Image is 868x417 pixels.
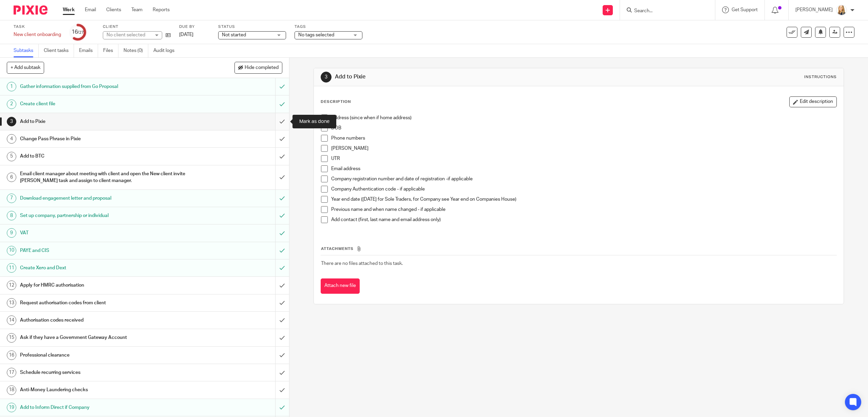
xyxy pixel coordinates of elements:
[72,28,84,36] div: 16
[7,333,16,343] div: 15
[7,385,16,395] div: 18
[103,44,118,57] a: Files
[7,298,16,308] div: 13
[20,193,186,203] h1: Download engagement letter and proposal
[331,114,836,121] p: Address (since when if home address)
[20,116,186,127] h1: Add to Pixie
[335,73,593,80] h1: Add to Pixie
[20,350,186,360] h1: Professional clearance
[20,134,186,144] h1: Change Pass Phrase in Pixie
[7,62,44,73] button: + Add subtask
[836,5,847,16] img: Headshot%20White%20Background.jpg
[321,278,360,294] button: Attach new file
[7,263,16,273] div: 11
[245,65,279,71] span: Hide completed
[20,263,186,273] h1: Create Xero and Dext
[7,134,16,144] div: 4
[331,176,836,182] p: Company registration number and date of registration -if applicable
[789,96,837,107] button: Edit description
[153,6,170,13] a: Reports
[153,44,180,57] a: Audit logs
[20,99,186,109] h1: Create client file
[179,24,210,30] label: Due by
[804,74,837,80] div: Instructions
[7,117,16,126] div: 3
[20,315,186,325] h1: Authorisation codes received
[234,62,282,73] button: Hide completed
[298,33,334,37] span: No tags selected
[20,211,186,221] h1: Set up company, partnership or individual
[14,5,48,15] img: Pixie
[20,367,186,378] h1: Schedule recurring services
[7,173,16,182] div: 6
[131,6,143,13] a: Team
[20,385,186,395] h1: Anti-Money Laundering checks
[7,280,16,290] div: 12
[20,402,186,413] h1: Add to Inform Direct if Company
[107,32,151,38] div: No client selected
[331,125,836,131] p: DOB
[14,31,61,38] div: New client onboarding
[179,32,193,37] span: [DATE]
[795,6,833,13] p: [PERSON_NAME]
[7,228,16,238] div: 9
[7,211,16,220] div: 8
[63,6,75,13] a: Work
[78,31,84,34] small: /27
[7,152,16,161] div: 5
[7,403,16,412] div: 19
[20,81,186,92] h1: Gather information supplied from Go Proposal
[20,169,186,186] h1: Email client manager about meeting with client and open the New client invite [PERSON_NAME] task ...
[331,196,836,203] p: Year end date ([DATE] for Sole Traders, for Company see Year end on Companies House)
[7,246,16,255] div: 10
[20,298,186,308] h1: Request authorisation codes from client
[321,99,351,105] p: Description
[331,186,836,193] p: Company Authentication code - if applicable
[331,216,836,223] p: Add contact (first, last name and email address only)
[218,24,286,30] label: Status
[331,145,836,152] p: [PERSON_NAME]
[7,194,16,203] div: 7
[14,24,61,30] label: Task
[634,8,695,14] input: Search
[20,151,186,161] h1: Add to BTC
[106,6,121,13] a: Clients
[331,165,836,172] p: Email address
[7,350,16,360] div: 16
[20,228,186,238] h1: VAT
[79,44,98,57] a: Emails
[103,24,171,30] label: Client
[20,280,186,290] h1: Apply for HMRC authorisation
[7,315,16,325] div: 14
[20,246,186,256] h1: PAYE and CIS
[14,44,39,57] a: Subtasks
[321,72,332,83] div: 3
[331,206,836,213] p: Previous name and when name changed - if applicable
[44,44,74,57] a: Client tasks
[295,24,362,30] label: Tags
[7,82,16,91] div: 1
[321,247,354,251] span: Attachments
[85,6,96,13] a: Email
[20,332,186,343] h1: Ask if they have a Government Gateway Account
[222,33,246,37] span: Not started
[124,44,148,57] a: Notes (0)
[732,7,758,12] span: Get Support
[321,261,403,266] span: There are no files attached to this task.
[7,99,16,109] div: 2
[7,368,16,377] div: 17
[331,135,836,142] p: Phone numbers
[331,155,836,162] p: UTR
